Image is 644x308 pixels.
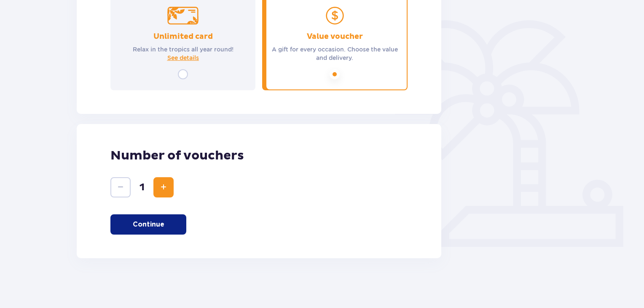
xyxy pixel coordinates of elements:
[110,177,131,197] button: Decrease
[118,45,248,62] p: Relax in the tropics all year round!
[167,54,199,62] a: See details
[153,32,213,42] p: Unlimited card
[110,214,186,235] button: Continue
[133,220,164,229] p: Continue
[307,32,363,42] p: Value voucher
[110,148,408,164] p: Number of vouchers
[132,181,152,194] span: 1
[270,45,400,62] p: A gift for every occasion. Choose the value and delivery.
[153,177,174,197] button: Increase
